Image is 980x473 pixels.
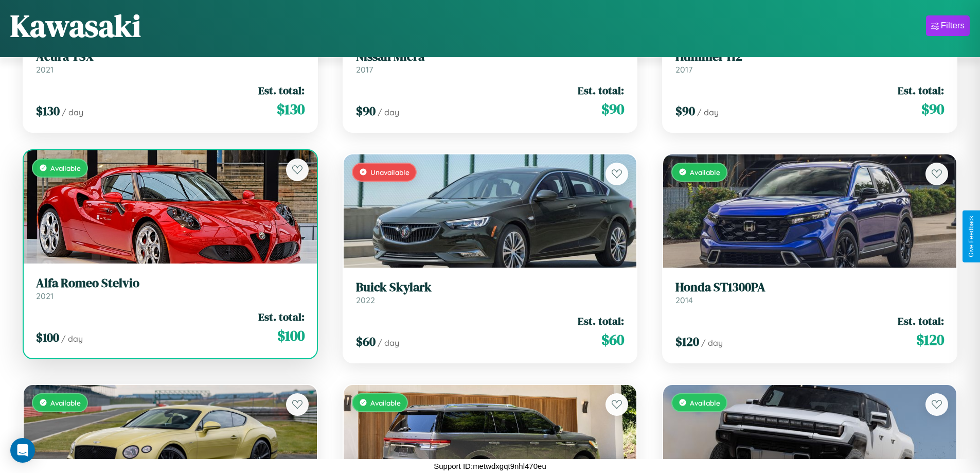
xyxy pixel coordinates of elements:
[601,329,624,350] span: $ 60
[356,295,375,305] span: 2022
[356,333,376,350] span: $ 60
[921,99,944,119] span: $ 90
[898,83,944,98] span: Est. total:
[601,99,624,119] span: $ 90
[356,280,625,295] h3: Buick Skylark
[277,99,305,119] span: $ 130
[50,398,81,407] span: Available
[258,309,305,324] span: Est. total:
[36,329,59,346] span: $ 100
[675,49,944,75] a: Hummer H22017
[36,64,54,75] span: 2021
[675,49,944,64] h3: Hummer H2
[356,49,625,64] h3: Nissan Micra
[356,102,376,119] span: $ 90
[36,276,305,291] h3: Alfa Romeo Stelvio
[370,398,401,407] span: Available
[10,438,35,463] div: Open Intercom Messenger
[675,102,695,119] span: $ 90
[675,280,944,295] h3: Honda ST1300PA
[675,295,693,305] span: 2014
[378,107,399,117] span: / day
[578,83,624,98] span: Est. total:
[36,102,60,119] span: $ 130
[370,168,409,177] span: Unavailable
[10,5,141,47] h1: Kawasaki
[36,276,305,301] a: Alfa Romeo Stelvio2021
[578,313,624,328] span: Est. total:
[356,49,625,75] a: Nissan Micra2017
[356,280,625,305] a: Buick Skylark2022
[378,338,399,348] span: / day
[36,49,305,75] a: Acura TSX2021
[36,291,54,301] span: 2021
[690,398,720,407] span: Available
[62,107,83,117] span: / day
[675,333,699,350] span: $ 120
[926,15,970,36] button: Filters
[690,168,720,177] span: Available
[941,21,965,31] div: Filters
[277,325,305,346] span: $ 100
[701,338,723,348] span: / day
[50,164,81,172] span: Available
[434,459,546,473] p: Support ID: metwdxgqt9nhl470eu
[675,280,944,305] a: Honda ST1300PA2014
[356,64,373,75] span: 2017
[258,83,305,98] span: Est. total:
[61,334,83,344] span: / day
[697,107,719,117] span: / day
[916,329,944,350] span: $ 120
[36,49,305,64] h3: Acura TSX
[968,216,975,257] div: Give Feedback
[675,64,692,75] span: 2017
[898,313,944,328] span: Est. total:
